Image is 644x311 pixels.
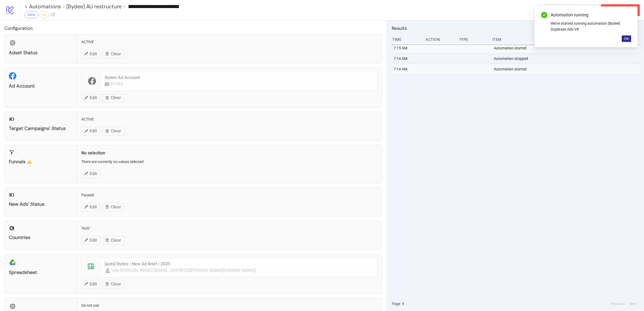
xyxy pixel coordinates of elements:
div: Meta [25,11,38,18]
button: To Builder [544,4,583,16]
div: Type [459,34,488,45]
div: Time [392,34,421,45]
a: < Automations [25,4,65,9]
span: check-circle [541,12,547,18]
button: Abort Run [601,4,640,16]
span: OK [624,37,629,41]
span: [Bydee] AU restructure [65,3,122,10]
button: Next [628,301,639,307]
div: 7:15 AM [393,43,423,53]
div: Automation running [551,12,631,18]
button: OK [622,35,631,42]
div: 7:14 AM [393,64,423,74]
button: ... [585,4,599,16]
h2: Results [392,25,640,32]
div: Item [492,34,640,45]
div: Automation started [493,43,641,53]
button: Previous [609,301,627,307]
div: Action [425,34,455,45]
button: 1 [400,301,406,307]
div: We've started running automation [Bydee] Duplicate Ads V8 [551,20,631,32]
span: Page [392,301,400,307]
div: v6 [39,11,49,18]
div: 7:14 AM [393,53,423,64]
div: Automation started [493,64,641,74]
a: [Bydee] AU restructure [65,4,126,9]
h2: Configuration [4,25,382,32]
div: Automation stopped [493,53,641,64]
